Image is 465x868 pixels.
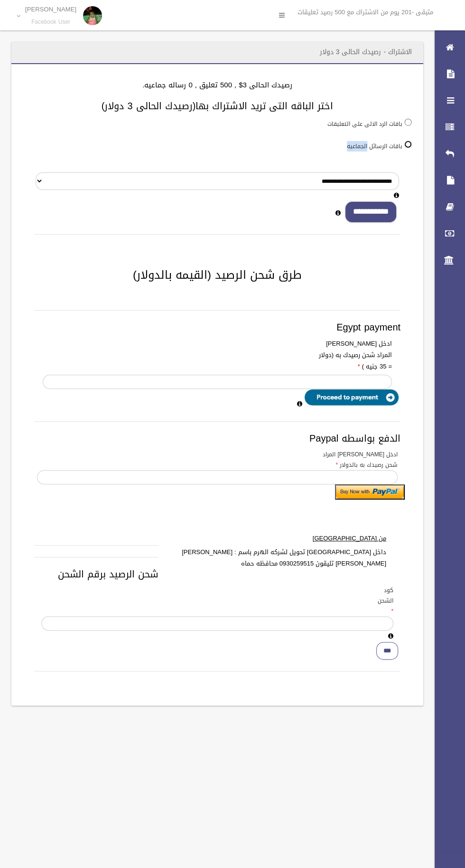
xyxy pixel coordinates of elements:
input: Submit [335,484,405,500]
h3: شحن الرصيد برقم الشحن [34,569,400,579]
label: من [GEOGRAPHIC_DATA] [158,533,393,544]
h4: رصيدك الحالى 3$ , 500 تعليق , 0 رساله جماعيه. [23,81,412,89]
h3: الدفع بواسطه Paypal [34,433,400,443]
h3: اختر الباقه التى تريد الاشتراك بها(رصيدك الحالى 3 دولار) [23,101,412,111]
p: [PERSON_NAME] [25,6,76,13]
header: الاشتراك - رصيدك الحالى 3 دولار [308,43,423,61]
label: داخل [GEOGRAPHIC_DATA] تحويل لشركه الهرم باسم : [PERSON_NAME] [PERSON_NAME] تليقون 0930259515 محا... [158,547,393,569]
h2: طرق شحن الرصيد (القيمه بالدولار) [23,269,412,281]
label: باقات الرسائل الجماعيه [347,141,402,151]
small: Facebook User [25,19,76,26]
h3: Egypt payment [34,322,400,332]
label: باقات الرد الالى على التعليقات [327,119,402,129]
